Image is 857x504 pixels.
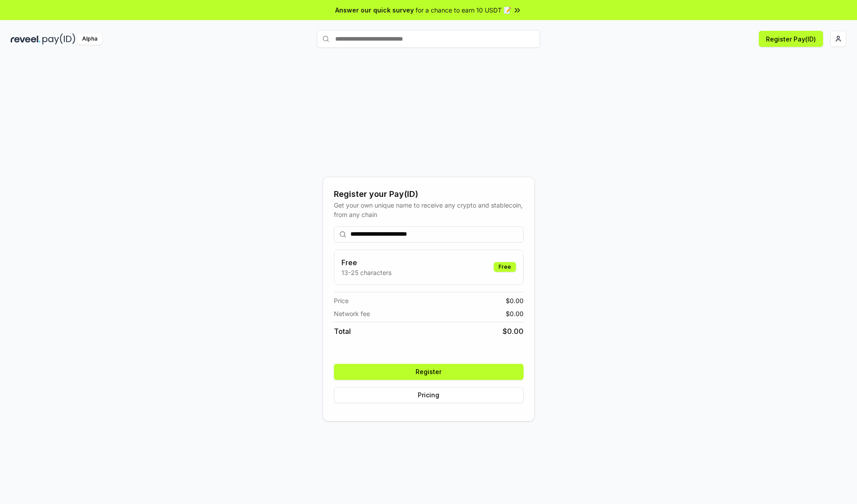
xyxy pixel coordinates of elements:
[494,262,516,272] div: Free
[341,257,391,268] h3: Free
[334,296,349,305] span: Price
[11,33,41,45] img: reveel_dark
[759,31,823,47] button: Register Pay(ID)
[334,200,524,219] div: Get your own unique name to receive any crypto and stablecoin, from any chain
[506,309,524,318] span: $ 0.00
[334,387,524,403] button: Pricing
[334,309,370,318] span: Network fee
[341,268,391,277] p: 13-25 characters
[42,33,75,45] img: pay_id
[416,5,511,15] span: for a chance to earn 10 USDT 📝
[334,188,524,200] div: Register your Pay(ID)
[506,296,524,305] span: $ 0.00
[77,33,102,45] div: Alpha
[334,326,351,337] span: Total
[334,364,524,380] button: Register
[335,5,414,15] span: Answer our quick survey
[503,326,524,337] span: $ 0.00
